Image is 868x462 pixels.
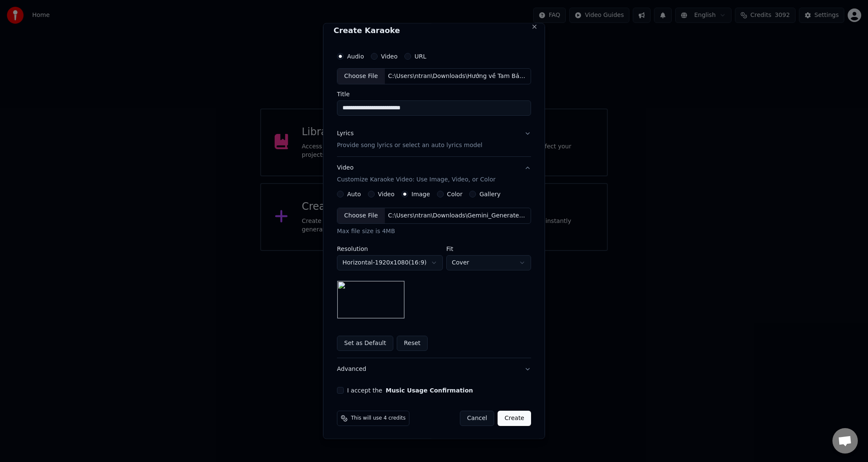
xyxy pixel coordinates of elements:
div: C:\Users\ntran\Downloads\Hướng về Tam Bảo - Làng Mai.mp3 [385,72,529,81]
label: I accept the [347,387,473,393]
div: Choose File [337,208,385,223]
button: I accept the [386,387,473,393]
label: Video [378,191,395,197]
label: Gallery [479,191,501,197]
div: Video [337,163,495,184]
label: Resolution [337,245,443,251]
label: Title [337,91,531,97]
div: VideoCustomize Karaoke Video: Use Image, Video, or Color [337,190,531,357]
label: Color [447,191,463,197]
div: C:\Users\ntran\Downloads\Gemini_Generated_Image_7rq75c7rq75c7rq7 copy.jpg [385,211,529,220]
label: URL [415,53,426,59]
label: Auto [347,191,361,197]
label: Audio [347,53,364,59]
label: Video [381,53,398,59]
span: This will use 4 credits [351,415,406,421]
div: Max file size is 4MB [337,227,531,235]
button: Reset [397,335,428,351]
h2: Create Karaoke [334,27,534,34]
button: Create [498,410,531,426]
p: Provide song lyrics or select an auto lyrics model [337,141,482,149]
div: Lyrics [337,129,353,137]
button: LyricsProvide song lyrics or select an auto lyrics model [337,122,531,156]
label: Image [412,191,430,197]
p: Customize Karaoke Video: Use Image, Video, or Color [337,175,495,184]
button: Cancel [460,410,494,426]
button: VideoCustomize Karaoke Video: Use Image, Video, or Color [337,156,531,190]
div: Choose File [337,69,385,84]
button: Advanced [337,358,531,380]
button: Set as Default [337,335,393,351]
label: Fit [446,245,531,251]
